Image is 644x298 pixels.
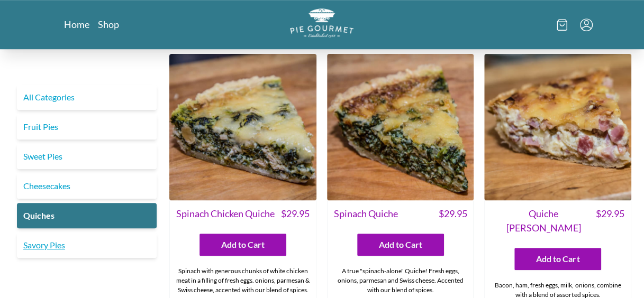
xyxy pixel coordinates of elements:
a: Logo [290,8,353,41]
span: Spinach Quiche [334,207,398,221]
a: Cheesecakes [17,173,157,199]
img: Spinach Quiche [327,54,474,201]
button: Add to Cart [357,234,444,256]
span: Add to Cart [379,238,422,251]
span: $ 29.95 [596,207,624,235]
img: Quiche Lorraine [484,54,631,201]
a: Sweet Pies [17,144,157,169]
img: logo [290,8,353,38]
span: Add to Cart [536,253,579,265]
img: Spinach Chicken Quiche [169,54,316,201]
span: Spinach Chicken Quiche [176,207,275,221]
a: Fruit Pies [17,114,157,139]
span: $ 29.95 [438,207,467,221]
a: Savory Pies [17,232,157,258]
a: All Categories [17,85,157,110]
a: Shop [98,18,119,31]
a: Home [64,18,89,31]
span: $ 29.95 [281,207,310,221]
button: Menu [580,18,593,31]
span: Add to Cart [221,238,265,251]
span: Quiche [PERSON_NAME] [491,207,596,235]
button: Add to Cart [514,248,601,270]
button: Add to Cart [199,234,286,256]
a: Quiches [17,203,157,228]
